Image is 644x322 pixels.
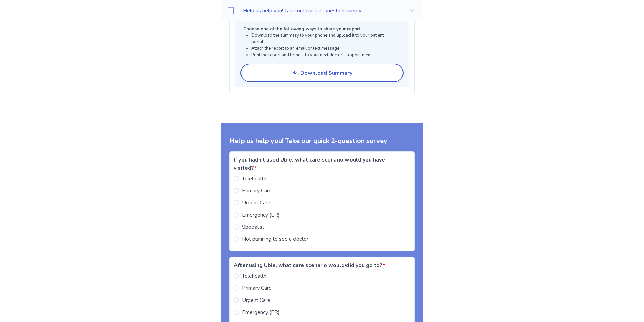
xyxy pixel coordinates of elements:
[242,308,280,316] span: Emergency (ER)
[300,70,352,76] div: Download Summary
[251,45,395,52] li: Attach the report to an email or text message
[243,26,395,33] p: Choose one of the following ways to share your report:
[242,223,264,231] span: Specialist
[242,187,272,195] span: Primary Care
[242,211,280,219] span: Emergency (ER)
[251,32,395,45] li: Download the summary to your phone and upload it to your patient portal
[242,272,266,280] span: Telehealth
[242,296,270,304] span: Urgent Care
[243,7,398,15] p: Help us help you! Take our quick 2-question survey
[242,199,270,207] span: Urgent Care
[242,235,308,243] span: Not planning to see a doctor
[240,64,404,82] button: Download Summary
[234,261,406,269] label: After using Ubie, what care scenario would/did you go to?
[251,52,395,59] li: Print the report and bring it to your next doctor's appointment
[229,136,415,146] p: Help us help you! Take our quick 2-question survey
[234,156,406,172] label: If you hadn't used Ubie, what care scenario would you have visited?
[242,175,266,183] span: Telehealth
[242,284,272,292] span: Primary Care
